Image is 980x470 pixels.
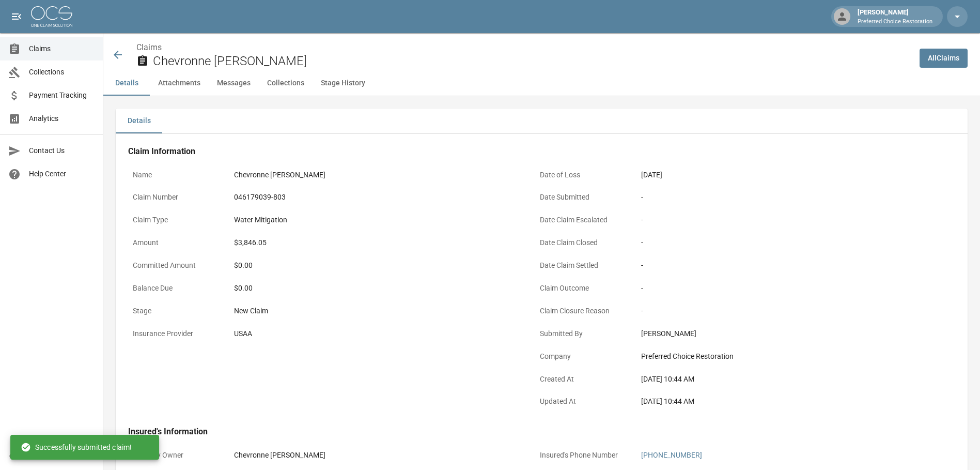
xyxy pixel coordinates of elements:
button: Stage History [313,71,374,96]
div: [DATE] 10:44 AM [641,396,925,407]
span: Claims [29,43,95,54]
div: - [641,215,925,225]
div: [DATE] [641,170,662,180]
span: Analytics [29,113,95,124]
a: Claims [136,42,162,52]
p: Updated At [535,391,628,412]
div: $0.00 [234,260,518,271]
div: Chevronne [PERSON_NAME] [234,450,325,461]
div: - [641,260,925,271]
div: $3,846.05 [234,237,267,248]
div: - [641,306,925,316]
button: Attachments [150,71,209,96]
span: Payment Tracking [29,90,95,101]
div: details tabs [116,109,968,133]
p: Insurance Provider [128,324,221,344]
p: Date Claim Closed [535,233,628,253]
p: Stage [128,301,221,321]
p: Claim Closure Reason [535,301,628,321]
p: Preferred Choice Restoration [858,18,932,26]
div: anchor tabs [103,71,980,96]
p: Claim Outcome [535,278,628,298]
button: Details [103,71,150,96]
div: New Claim [234,306,518,316]
p: Name [128,165,221,185]
span: Collections [29,67,95,78]
div: USAA [234,328,252,339]
button: Messages [209,71,259,96]
h4: Insured's Information [128,427,930,437]
div: Chevronne [PERSON_NAME] [234,170,325,180]
p: Property Owner [128,445,221,465]
p: Company [535,346,628,367]
div: - [641,237,925,248]
p: Submitted By [535,324,628,344]
p: Claim Number [128,187,221,207]
div: $0.00 [234,283,518,294]
div: Preferred Choice Restoration [641,351,925,362]
a: AllClaims [920,49,968,68]
div: - [641,283,925,294]
p: Claim Type [128,210,221,230]
div: [PERSON_NAME] [641,328,925,339]
button: Collections [259,71,313,96]
a: [PHONE_NUMBER] [641,451,702,459]
p: Insured's Phone Number [535,445,628,465]
div: Water Mitigation [234,215,287,225]
p: Committed Amount [128,255,221,276]
p: Date of Loss [535,165,628,185]
p: Date Submitted [535,187,628,207]
div: © 2025 One Claim Solution [9,451,94,461]
p: Amount [128,233,221,253]
div: [PERSON_NAME] [853,7,937,26]
h4: Claim Information [128,146,930,157]
button: Details [116,109,162,133]
p: Date Claim Escalated [535,210,628,230]
span: Contact Us [29,145,95,156]
img: ocs-logo-white-transparent.png [31,6,72,27]
div: [DATE] 10:44 AM [641,374,925,385]
p: Created At [535,369,628,389]
button: open drawer [6,6,27,27]
div: - [641,192,925,203]
p: Balance Due [128,278,221,298]
div: Successfully submitted claim! [21,438,132,457]
span: Help Center [29,169,95,179]
h2: Chevronne [PERSON_NAME] [153,54,911,69]
nav: breadcrumb [136,41,911,54]
p: Date Claim Settled [535,255,628,276]
div: 046179039-803 [234,192,286,203]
